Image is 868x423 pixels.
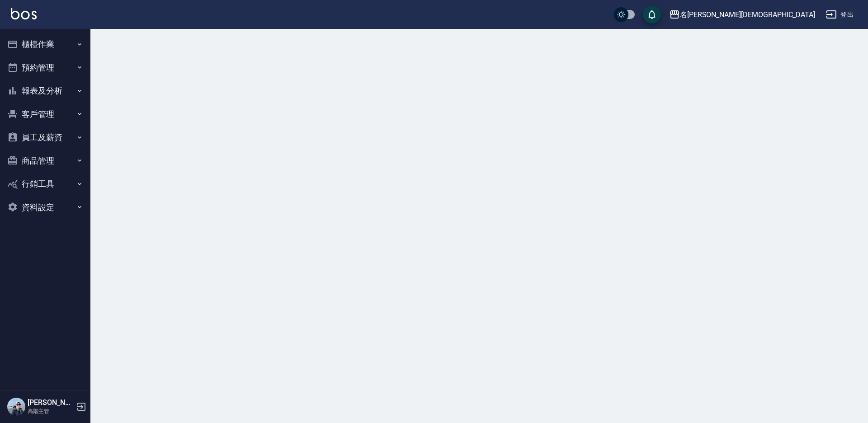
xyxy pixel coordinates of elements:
[7,398,25,416] img: Person
[822,6,857,23] button: 登出
[4,126,87,149] button: 員工及薪資
[4,172,87,196] button: 行銷工具
[4,196,87,219] button: 資料設定
[4,79,87,103] button: 報表及分析
[4,56,87,80] button: 預約管理
[28,407,74,415] p: 高階主管
[28,398,74,407] h5: [PERSON_NAME]
[4,103,87,126] button: 客戶管理
[4,149,87,173] button: 商品管理
[680,9,815,20] div: 名[PERSON_NAME][DEMOGRAPHIC_DATA]
[643,5,661,23] button: save
[665,5,819,24] button: 名[PERSON_NAME][DEMOGRAPHIC_DATA]
[4,33,87,56] button: 櫃檯作業
[11,8,37,19] img: Logo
